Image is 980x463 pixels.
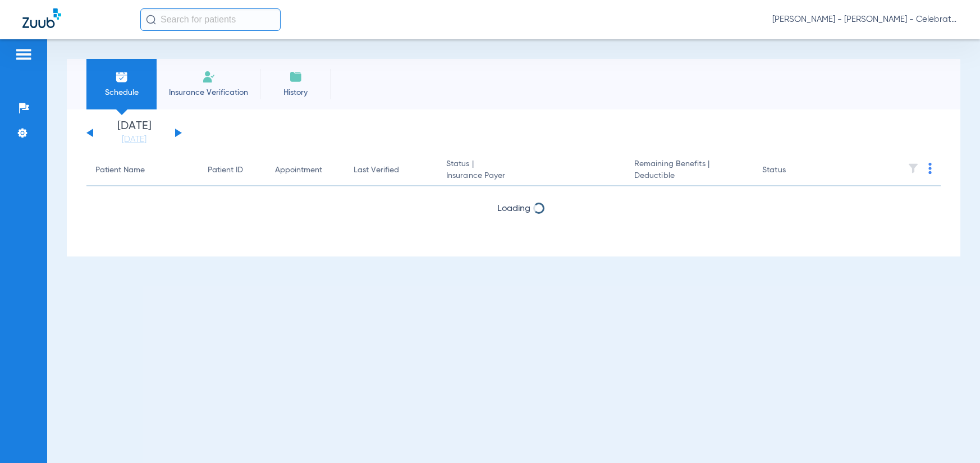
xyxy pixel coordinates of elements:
span: Schedule [95,87,148,98]
div: Patient Name [95,164,190,176]
input: Search for patients [140,8,281,31]
span: Insurance Verification [165,87,252,98]
th: Status | [437,155,625,186]
img: Manual Insurance Verification [202,70,216,84]
div: Last Verified [354,164,399,176]
div: Patient Name [95,164,145,176]
img: group-dot-blue.svg [928,163,932,174]
div: Last Verified [354,164,428,176]
div: Appointment [275,164,336,176]
th: Remaining Benefits | [625,155,753,186]
div: Patient ID [208,164,243,176]
img: hamburger-icon [15,48,33,61]
span: Deductible [634,170,744,182]
img: Schedule [115,70,129,84]
span: Loading [497,204,530,213]
img: History [289,70,303,84]
div: Patient ID [208,164,257,176]
span: History [269,87,322,98]
span: [PERSON_NAME] - [PERSON_NAME] - Celebration Pediatric Dentistry [772,14,958,25]
a: [DATE] [100,134,168,145]
th: Status [753,155,829,186]
img: Zuub Logo [22,8,61,28]
span: Insurance Payer [446,170,616,182]
img: filter.svg [908,163,919,174]
img: Search Icon [146,15,156,25]
li: [DATE] [100,121,168,145]
div: Appointment [275,164,322,176]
